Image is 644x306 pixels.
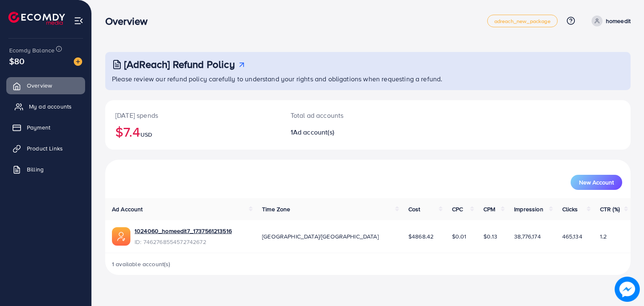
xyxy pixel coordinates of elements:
[135,238,232,246] span: ID: 7462768554572742672
[8,12,65,25] img: logo
[408,232,434,241] span: $4868.42
[115,124,270,140] h2: $7.4
[6,77,85,94] a: Overview
[487,15,558,27] a: adreach_new_package
[600,232,607,241] span: 1.2
[606,16,631,26] p: homeedit
[452,205,463,213] span: CPC
[9,55,24,67] span: $80
[494,18,551,24] span: adreach_new_package
[74,57,82,66] img: image
[105,15,154,27] h3: Overview
[6,140,85,157] a: Product Links
[408,205,421,213] span: Cost
[6,161,85,178] a: Billing
[29,102,72,111] span: My ad accounts
[615,277,640,302] img: image
[27,123,50,132] span: Payment
[27,165,44,174] span: Billing
[74,16,83,26] img: menu
[262,205,290,213] span: Time Zone
[27,81,52,90] span: Overview
[6,98,85,115] a: My ad accounts
[112,205,143,213] span: Ad Account
[112,74,626,84] p: Please review our refund policy carefully to understand your rights and obligations when requesti...
[600,205,620,213] span: CTR (%)
[291,110,402,120] p: Total ad accounts
[579,179,614,185] span: New Account
[9,46,55,54] span: Ecomdy Balance
[293,127,334,137] span: Ad account(s)
[112,227,130,246] img: ic-ads-acc.e4c84228.svg
[115,110,270,120] p: [DATE] spends
[112,260,171,268] span: 1 available account(s)
[514,232,541,241] span: 38,776,174
[124,58,235,70] h3: [AdReach] Refund Policy
[483,205,495,213] span: CPM
[135,227,232,235] a: 1024060_homeedit7_1737561213516
[562,232,582,241] span: 465,134
[562,205,578,213] span: Clicks
[571,175,622,190] button: New Account
[291,128,402,136] h2: 1
[262,232,379,241] span: [GEOGRAPHIC_DATA]/[GEOGRAPHIC_DATA]
[588,16,631,26] a: homeedit
[483,232,497,241] span: $0.13
[140,130,152,139] span: USD
[514,205,543,213] span: Impression
[6,119,85,136] a: Payment
[27,144,63,153] span: Product Links
[452,232,467,241] span: $0.01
